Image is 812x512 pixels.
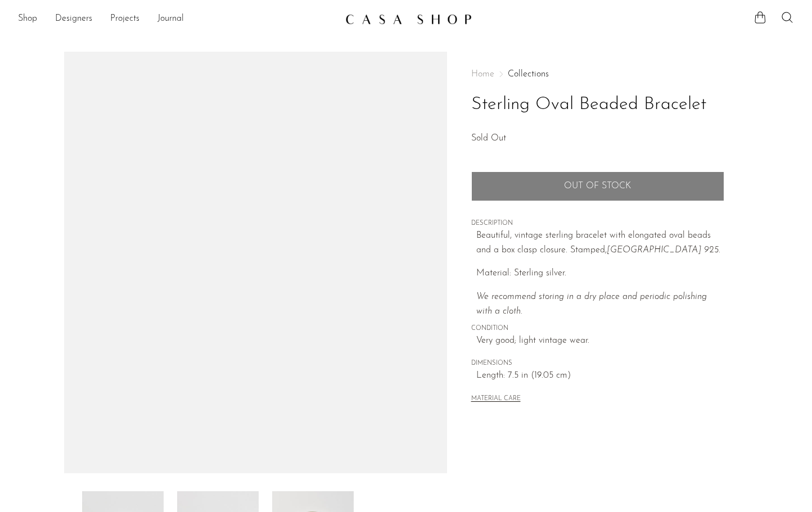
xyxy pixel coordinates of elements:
button: Add to cart [471,171,724,201]
span: Out of stock [564,181,631,192]
a: Collections [508,70,549,79]
h1: Sterling Oval Beaded Bracelet [471,90,724,119]
em: [GEOGRAPHIC_DATA] 925. [607,246,720,255]
ul: NEW HEADER MENU [18,10,336,29]
span: Home [471,70,494,79]
a: Projects [110,12,139,26]
a: Shop [18,12,37,26]
span: DIMENSIONS [471,359,724,369]
button: MATERIAL CARE [471,395,521,404]
p: Beautiful, vintage sterling bracelet with elongated oval beads and a box clasp closure. Stamped, [476,229,724,257]
span: Sold Out [471,134,506,143]
a: Designers [55,12,92,26]
span: Length: 7.5 in (19.05 cm) [476,369,724,383]
nav: Desktop navigation [18,10,336,29]
i: We recommend storing in a dry place and periodic polishing with a cloth. [476,292,707,316]
span: DESCRIPTION [471,219,724,229]
p: Material: Sterling silver. [476,266,724,281]
nav: Breadcrumbs [471,70,724,79]
span: Very good; light vintage wear. [476,334,724,348]
span: CONDITION [471,324,724,334]
a: Journal [157,12,184,26]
